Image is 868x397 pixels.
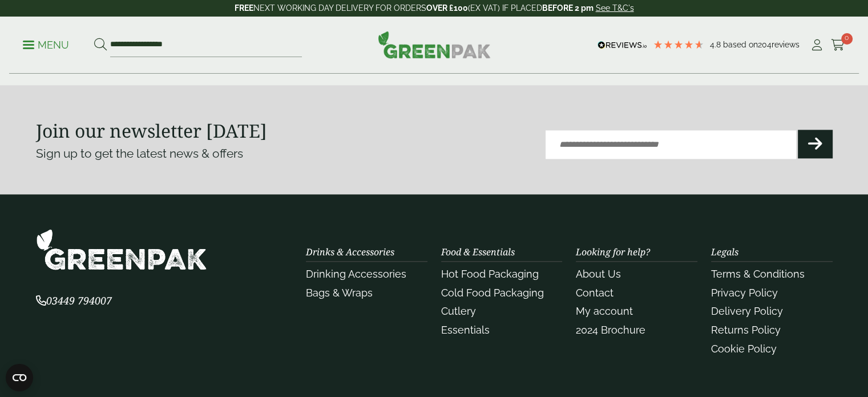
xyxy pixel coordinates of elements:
[831,37,845,54] a: 0
[758,40,772,49] span: 204
[36,145,394,163] p: Sign up to get the latest news & offers
[36,296,112,307] a: 03449 794007
[542,3,594,13] strong: BEFORE 2 pm
[23,38,69,52] p: Menu
[36,294,112,307] span: 03449 794007
[441,305,476,317] a: Cutlery
[711,268,805,280] a: Terms & Conditions
[711,287,778,299] a: Privacy Policy
[710,40,723,49] span: 4.8
[810,39,824,51] i: My Account
[378,31,491,58] img: GreenPak Supplies
[576,324,645,336] a: 2024 Brochure
[36,228,207,270] img: GreenPak Supplies
[6,364,33,391] button: Open CMP widget
[23,38,69,50] a: Menu
[36,118,267,143] strong: Join our newsletter [DATE]
[597,41,647,49] img: REVIEWS.io
[653,39,704,50] div: 4.79 Stars
[441,268,539,280] a: Hot Food Packaging
[831,39,845,51] i: Cart
[772,40,800,49] span: reviews
[723,40,758,49] span: Based on
[576,305,633,317] a: My account
[306,287,373,299] a: Bags & Wraps
[441,324,490,336] a: Essentials
[841,33,853,45] span: 0
[235,3,253,13] strong: FREE
[576,268,621,280] a: About Us
[711,343,777,355] a: Cookie Policy
[596,3,634,13] a: See T&C's
[441,287,544,299] a: Cold Food Packaging
[576,287,613,299] a: Contact
[306,268,406,280] a: Drinking Accessories
[711,324,781,336] a: Returns Policy
[711,305,783,317] a: Delivery Policy
[426,3,468,13] strong: OVER £100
